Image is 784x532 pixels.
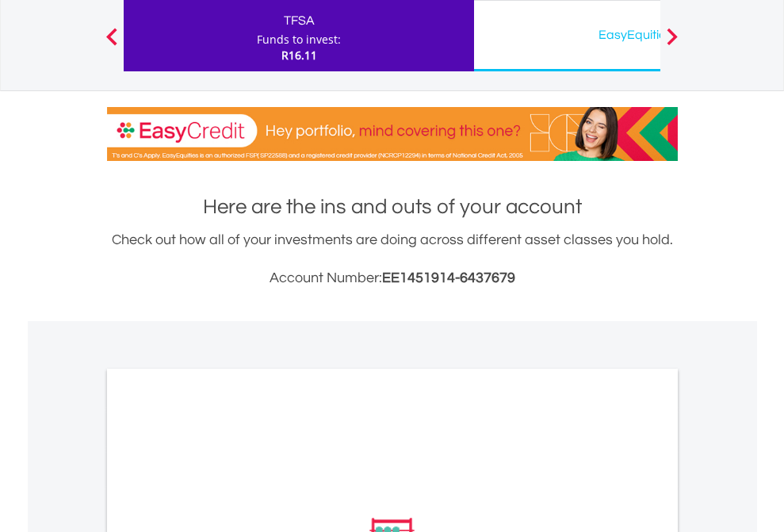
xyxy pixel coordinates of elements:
div: TFSA [133,10,465,32]
img: EasyCredit Promotion Banner [107,107,678,161]
span: R16.11 [281,48,317,63]
button: Next [656,36,688,52]
span: EE1451914-6437679 [382,270,515,285]
div: Check out how all of your investments are doing across different asset classes you hold. [107,229,678,289]
div: Funds to invest: [257,32,341,48]
h3: Account Number: [107,267,678,289]
button: Previous [96,36,128,52]
h1: Here are the ins and outs of your account [107,193,678,221]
